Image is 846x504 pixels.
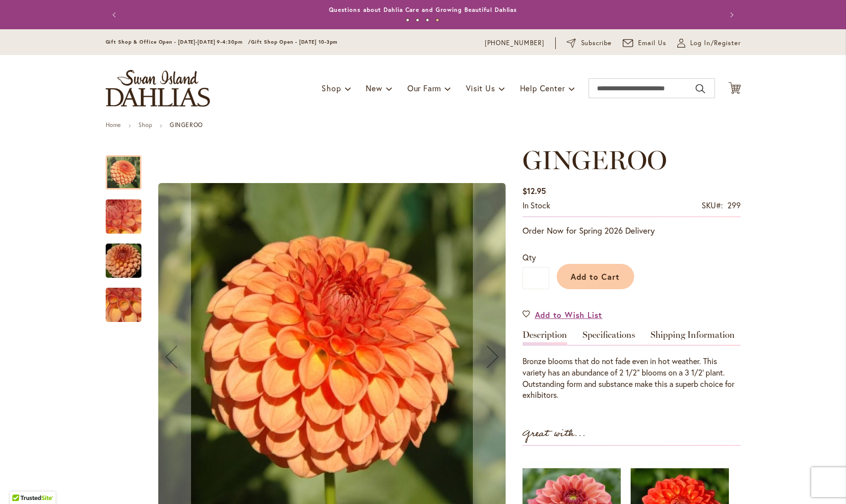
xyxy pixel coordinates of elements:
img: GINGEROO [88,237,159,285]
span: Gift Shop & Office Open - [DATE]-[DATE] 9-4:30pm / [106,39,252,45]
a: Subscribe [567,38,612,48]
a: Description [522,330,567,345]
a: Specifications [583,330,635,345]
span: Qty [522,252,536,262]
a: Shop [138,121,152,128]
span: In stock [522,200,550,210]
div: GINGEROO [106,145,151,189]
button: Add to Cart [557,264,634,289]
span: Add to Wish List [535,309,603,320]
span: Gift Shop Open - [DATE] 10-3pm [251,39,337,45]
span: $12.95 [522,186,546,196]
img: GINGEROO [88,278,159,332]
iframe: Launch Accessibility Center [7,469,35,497]
span: Email Us [638,38,666,48]
img: GINGEROO [88,190,159,244]
div: Detailed Product Info [522,330,741,401]
strong: SKU [702,200,723,210]
a: Log In/Register [677,38,741,48]
a: [PHONE_NUMBER] [485,38,545,48]
div: Availability [522,200,550,211]
span: GINGEROO [522,144,667,176]
strong: Great with... [522,426,586,442]
p: Order Now for Spring 2026 Delivery [522,225,741,237]
span: Subscribe [581,38,612,48]
a: Add to Wish List [522,309,603,320]
span: Shop [322,83,341,93]
button: 1 of 4 [406,18,409,22]
span: Add to Cart [571,271,620,282]
span: Help Center [520,83,565,93]
span: Log In/Register [690,38,741,48]
a: Questions about Dahlia Care and Growing Beautiful Dahlias [329,6,517,13]
button: Previous [106,5,126,25]
span: New [366,83,382,93]
button: 4 of 4 [436,18,439,22]
div: GINGEROO [106,234,151,278]
button: 2 of 4 [416,18,419,22]
span: Our Farm [407,83,441,93]
button: 3 of 4 [426,18,429,22]
a: store logo [106,70,210,107]
span: Visit Us [466,83,495,93]
div: GINGEROO [106,189,151,234]
a: Shipping Information [651,330,735,345]
div: 299 [727,200,741,211]
div: Bronze blooms that do not fade even in hot weather. This variety has an abundance of 2 1/2" bloom... [522,356,741,401]
strong: GINGEROO [170,121,203,128]
div: GINGEROO [106,278,141,322]
a: Email Us [623,38,666,48]
button: Next [721,5,741,25]
a: Home [106,121,121,128]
